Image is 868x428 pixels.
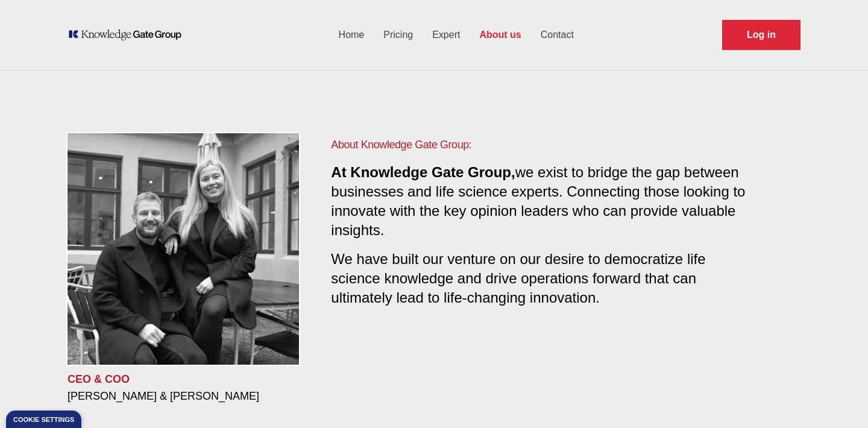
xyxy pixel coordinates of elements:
a: KOL Knowledge Platform: Talk to Key External Experts (KEE) [68,29,190,41]
span: we exist to bridge the gap between businesses and life science experts. Connecting those looking ... [331,164,745,238]
a: About us [470,19,530,51]
h1: About Knowledge Gate Group: [331,136,752,153]
a: Request Demo [722,20,800,50]
a: Pricing [374,19,423,51]
iframe: Chat Widget [808,370,868,428]
a: Contact [531,19,583,51]
a: Expert [423,19,470,51]
h3: [PERSON_NAME] & [PERSON_NAME] [68,389,312,403]
a: Home [329,19,374,51]
span: At Knowledge Gate Group, [331,164,515,180]
div: Cookie settings [13,417,74,423]
img: KOL management, KEE, Therapy area experts [68,133,299,365]
span: We have built our venture on our desire to democratize life science knowledge and drive operation... [331,246,705,306]
p: CEO & COO [68,372,312,386]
